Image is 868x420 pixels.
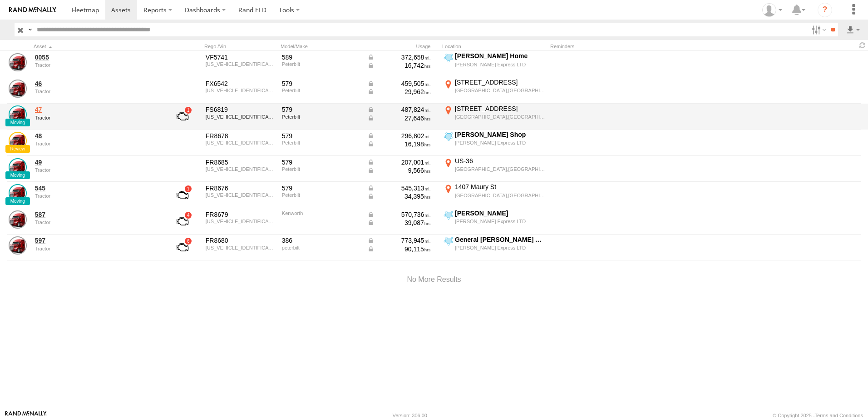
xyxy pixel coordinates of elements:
div: 1XPBD49X0RD687005 [206,166,276,172]
div: Kenworth [282,210,361,216]
a: View Asset Details [9,80,27,98]
div: [PERSON_NAME] Express LTD [455,218,545,225]
label: Click to View Current Location [442,52,547,76]
div: [GEOGRAPHIC_DATA],[GEOGRAPHIC_DATA] [455,166,545,172]
div: 579 [282,158,361,166]
div: 1XPBDP9X0LD665692 [206,61,276,67]
a: 545 [35,184,159,192]
div: [GEOGRAPHIC_DATA],[GEOGRAPHIC_DATA] [455,87,545,94]
div: 589 [282,53,361,61]
div: Data from Vehicle CANbus [367,105,431,114]
div: Data from Vehicle CANbus [367,53,431,61]
div: FR8676 [206,184,276,192]
a: View Asset Details [9,105,27,124]
div: 1407 Maury St [455,183,545,191]
div: Reminders [550,43,695,50]
div: Location [442,43,547,50]
label: Click to View Current Location [442,183,547,207]
div: undefined [35,62,159,68]
div: US-36 [455,157,545,165]
div: 579 [282,105,361,114]
a: 48 [35,132,159,140]
div: Data from Vehicle CANbus [367,158,431,166]
div: undefined [35,246,159,251]
div: Tim Zylstra [759,3,785,17]
div: Usage [366,43,439,50]
div: undefined [35,141,159,146]
i: ? [818,3,832,17]
a: View Asset with Fault/s [166,236,199,258]
div: [STREET_ADDRESS] [455,105,545,113]
label: Click to View Current Location [442,157,547,181]
div: undefined [35,193,159,199]
div: FS6819 [206,105,276,114]
div: 1XPBDP9X5LD665686 [206,88,276,93]
div: undefined [35,220,159,225]
div: [PERSON_NAME] Home [455,52,545,60]
a: View Asset Details [9,132,27,150]
div: undefined [35,167,159,173]
div: FR8678 [206,132,276,140]
div: © Copyright 2025 - [773,413,863,418]
a: 49 [35,158,159,166]
div: Data from Vehicle CANbus [367,184,431,192]
div: [STREET_ADDRESS] [455,78,545,86]
div: Data from Vehicle CANbus [367,140,431,148]
span: Refresh [857,41,868,50]
label: Search Filter Options [808,23,828,36]
div: undefined [35,115,159,120]
div: Data from Vehicle CANbus [367,245,431,253]
a: 587 [35,210,159,219]
div: Version: 306.00 [393,413,427,418]
div: Peterbilt [282,88,361,93]
div: Peterbilt [282,61,361,67]
a: 0055 [35,53,159,61]
label: Click to View Current Location [442,209,547,234]
a: Visit our Website [5,411,47,420]
label: Search Query [26,23,34,36]
img: rand-logo.svg [9,7,56,13]
div: [PERSON_NAME] Express LTD [455,140,545,146]
div: Model/Make [281,43,362,50]
div: FR8679 [206,210,276,219]
div: [PERSON_NAME] [455,209,545,217]
div: 1XPHD49X1CD144649 [206,245,276,250]
label: Click to View Current Location [442,78,547,103]
div: 1XPBD49X8LD664773 [206,192,276,198]
a: View Asset Details [9,236,27,255]
div: [GEOGRAPHIC_DATA],[GEOGRAPHIC_DATA] [455,192,545,199]
div: Click to Sort [34,43,161,50]
a: Terms and Conditions [815,413,863,418]
div: Rego./Vin [204,43,277,50]
div: FR8685 [206,158,276,166]
div: FR8680 [206,236,276,245]
a: View Asset Details [9,53,27,71]
div: Data from Vehicle CANbus [367,166,431,175]
div: 1XPBD49X6PD860006 [206,140,276,145]
div: Peterbilt [282,114,361,120]
div: Data from Vehicle CANbus [367,61,431,70]
div: 579 [282,132,361,140]
div: General [PERSON_NAME] Avon [455,235,545,244]
div: Data from Vehicle CANbus [367,132,431,140]
div: Peterbilt [282,140,361,145]
a: 47 [35,105,159,114]
div: 1XDAD49X36J139868 [206,219,276,224]
div: Data from Vehicle CANbus [367,210,431,219]
div: Peterbilt [282,166,361,172]
div: Peterbilt [282,192,361,198]
div: FX6542 [206,80,276,88]
a: View Asset Details [9,158,27,176]
div: 579 [282,184,361,192]
div: [PERSON_NAME] Express LTD [455,61,545,68]
div: Data from Vehicle CANbus [367,236,431,245]
a: View Asset Details [9,210,27,229]
div: Data from Vehicle CANbus [367,114,431,122]
div: [PERSON_NAME] Shop [455,130,545,139]
div: 386 [282,236,361,245]
div: Data from Vehicle CANbus [367,88,431,96]
a: View Asset Details [9,184,27,202]
div: Data from Vehicle CANbus [367,219,431,227]
a: View Asset with Fault/s [166,184,199,206]
a: View Asset with Fault/s [166,210,199,232]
